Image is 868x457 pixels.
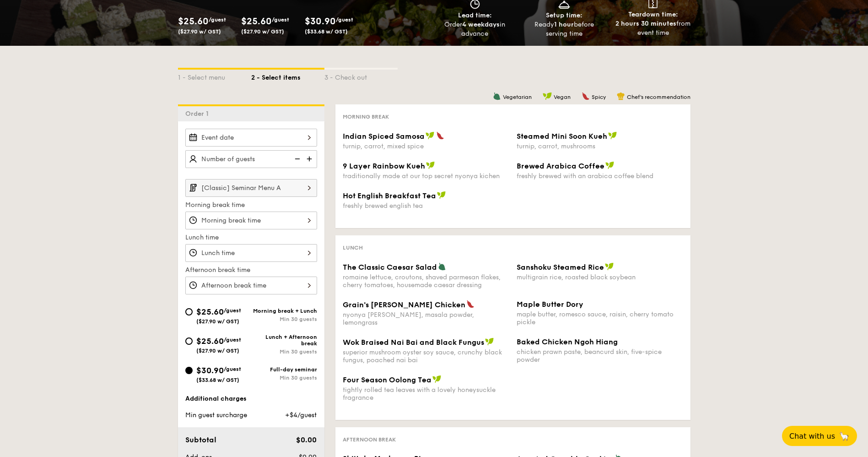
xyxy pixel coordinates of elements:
span: Grain's [PERSON_NAME] Chicken [343,300,465,309]
img: icon-vegan.f8ff3823.svg [605,161,615,169]
div: Min 30 guests [251,375,317,381]
span: Sanshoku Steamed Rice [517,263,604,272]
span: Order 1 [185,110,212,118]
span: Indian Spiced Samosa [343,132,425,141]
img: icon-vegan.f8ff3823.svg [605,262,614,271]
span: /guest [224,307,241,314]
div: Additional charges [185,394,317,403]
div: Order in advance [434,20,516,38]
strong: 4 weekdays [462,21,500,28]
div: romaine lettuce, croutons, shaved parmesan flakes, cherry tomatoes, housemade caesar dressing [343,273,509,289]
div: maple butter, romesco sauce, raisin, cherry tomato pickle [517,310,683,326]
img: icon-chevron-right.3c0dfbd6.svg [302,179,317,196]
span: $25.60 [178,16,209,27]
span: Wok Braised Nai Bai and Black Fungus [343,338,484,347]
span: /guest [224,366,241,372]
input: Afternoon break time [185,277,317,294]
span: Vegetarian [503,94,532,100]
img: icon-spicy.37a8142b.svg [436,131,444,140]
span: $25.60 [241,16,272,27]
div: turnip, carrot, mushrooms [517,142,683,150]
span: ($27.90 w/ GST) [241,28,284,35]
div: freshly brewed english tea [343,202,509,210]
span: 🦙 [839,431,850,441]
span: $30.90 [196,365,224,375]
span: /guest [224,337,241,343]
span: Min guest surcharge [185,411,247,419]
span: $30.90 [305,16,336,27]
img: icon-vegan.f8ff3823.svg [485,337,494,346]
span: ($27.90 w/ GST) [196,318,239,325]
div: chicken prawn paste, beancurd skin, five-spice powder [517,348,683,364]
span: Brewed Arabica Coffee [517,162,604,170]
div: Full-day seminar [251,366,317,373]
img: icon-vegan.f8ff3823.svg [426,131,435,140]
label: Lunch time [185,233,317,242]
span: Lunch [343,245,363,251]
span: Lead time: [458,11,492,19]
label: Morning break time [185,201,317,210]
span: Morning break [343,114,389,120]
input: Event date [185,129,317,147]
span: Vegan [554,94,571,100]
div: traditionally made at our top secret nyonya kichen [343,172,509,180]
button: Chat with us🦙 [782,426,857,446]
span: ($33.68 w/ GST) [196,377,239,383]
span: Maple Butter Dory [517,300,583,309]
div: 2 - Select items [251,70,324,82]
img: icon-vegan.f8ff3823.svg [426,161,435,169]
div: Morning break + Lunch [251,308,317,314]
span: /guest [209,16,226,23]
div: Min 30 guests [251,348,317,355]
span: /guest [272,16,289,23]
span: Baked Chicken Ngoh Hiang [517,337,618,346]
img: icon-spicy.37a8142b.svg [582,92,590,100]
img: icon-vegetarian.fe4039eb.svg [438,262,446,271]
strong: 2 hours 30 minutes [615,20,676,27]
img: icon-vegan.f8ff3823.svg [543,92,552,100]
div: Ready before serving time [523,20,605,38]
span: $0.00 [296,435,317,444]
span: Subtotal [185,435,216,444]
div: 1 - Select menu [178,70,251,82]
img: icon-spicy.37a8142b.svg [466,300,474,308]
span: Steamed Mini Soon Kueh [517,132,607,141]
label: Afternoon break time [185,266,317,275]
span: Spicy [592,94,606,100]
div: turnip, carrot, mixed spice [343,142,509,150]
div: 3 - Check out [324,70,398,82]
img: icon-vegan.f8ff3823.svg [437,191,446,199]
span: Afternoon break [343,436,396,443]
div: from event time [612,19,694,38]
span: Four Season Oolong Tea [343,375,431,384]
input: $25.60/guest($27.90 w/ GST)Morning break + LunchMin 30 guests [185,308,193,316]
img: icon-vegan.f8ff3823.svg [432,375,442,383]
input: Morning break time [185,212,317,229]
span: /guest [336,16,353,23]
div: multigrain rice, roasted black soybean [517,273,683,281]
img: icon-reduce.1d2dbef1.svg [290,150,303,168]
img: icon-add.58712e84.svg [303,150,317,168]
span: ($27.90 w/ GST) [178,28,221,35]
span: ($27.90 w/ GST) [196,348,239,354]
div: nyonya [PERSON_NAME], masala powder, lemongrass [343,311,509,326]
strong: 1 hour [554,21,574,28]
span: Hot English Breakfast Tea [343,191,436,200]
span: $25.60 [196,307,224,317]
span: Setup time: [546,11,582,19]
span: $25.60 [196,336,224,346]
span: ($33.68 w/ GST) [305,28,348,35]
span: Chat with us [789,432,835,441]
input: Lunch time [185,244,317,262]
img: icon-vegan.f8ff3823.svg [608,131,617,140]
div: freshly brewed with an arabica coffee blend [517,172,683,180]
div: superior mushroom oyster soy sauce, crunchy black fungus, poached nai bai [343,348,509,364]
img: icon-chef-hat.a58ddaea.svg [617,92,625,100]
input: $30.90/guest($33.68 w/ GST)Full-day seminarMin 30 guests [185,367,193,374]
span: Teardown time: [628,11,678,18]
div: Lunch + Afternoon break [251,334,317,347]
input: $25.60/guest($27.90 w/ GST)Lunch + Afternoon breakMin 30 guests [185,337,193,345]
span: The Classic Caesar Salad [343,263,437,272]
img: icon-vegetarian.fe4039eb.svg [493,92,501,100]
div: tightly rolled tea leaves with a lovely honeysuckle fragrance [343,386,509,402]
